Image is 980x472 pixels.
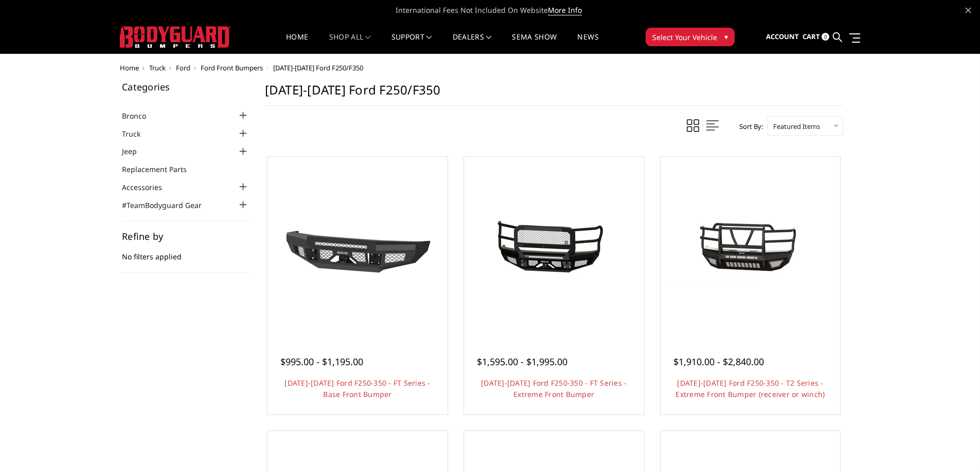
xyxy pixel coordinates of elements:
[766,23,799,51] a: Account
[265,82,843,106] h1: [DATE]-[DATE] Ford F250/F350
[766,32,799,41] span: Account
[734,119,763,134] label: Sort By:
[176,63,190,72] a: Ford
[270,159,445,334] a: 2017-2022 Ford F250-350 - FT Series - Base Front Bumper
[822,33,829,41] span: 0
[673,355,764,368] span: $1,910.00 - $2,840.00
[201,63,263,72] a: Ford Front Bumpers
[122,200,215,211] a: #TeamBodyguard Gear
[284,378,430,399] a: [DATE]-[DATE] Ford F250-350 - FT Series - Base Front Bumper
[122,128,153,139] a: Truck
[675,378,825,399] a: [DATE]-[DATE] Ford F250-350 - T2 Series - Extreme Front Bumper (receiver or winch)
[724,31,728,42] span: ▾
[122,182,175,193] a: Accessories
[477,355,567,368] span: $1,595.00 - $1,995.00
[273,63,363,72] span: [DATE]-[DATE] Ford F250/F350
[467,159,642,334] a: 2017-2022 Ford F250-350 - FT Series - Extreme Front Bumper 2017-2022 Ford F250-350 - FT Series - ...
[122,164,200,175] a: Replacement Parts
[803,23,829,51] a: Cart 0
[122,82,250,91] h5: Categories
[286,33,308,53] a: Home
[149,63,166,72] a: Truck
[122,232,250,273] div: No filters applied
[120,26,230,48] img: BODYGUARD BUMPERS
[329,33,371,53] a: shop all
[275,200,440,293] img: 2017-2022 Ford F250-350 - FT Series - Base Front Bumper
[481,378,627,399] a: [DATE]-[DATE] Ford F250-350 - FT Series - Extreme Front Bumper
[280,355,363,368] span: $995.00 - $1,195.00
[663,159,838,334] a: 2017-2022 Ford F250-350 - T2 Series - Extreme Front Bumper (receiver or winch) 2017-2022 Ford F25...
[391,33,432,53] a: Support
[548,5,582,15] a: More Info
[652,32,717,43] span: Select Your Vehicle
[122,232,250,241] h5: Refine by
[122,110,159,121] a: Bronco
[577,33,598,53] a: News
[646,28,735,46] button: Select Your Vehicle
[120,63,139,72] a: Home
[453,33,492,53] a: Dealers
[803,32,820,41] span: Cart
[122,146,150,157] a: Jeep
[512,33,557,53] a: SEMA Show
